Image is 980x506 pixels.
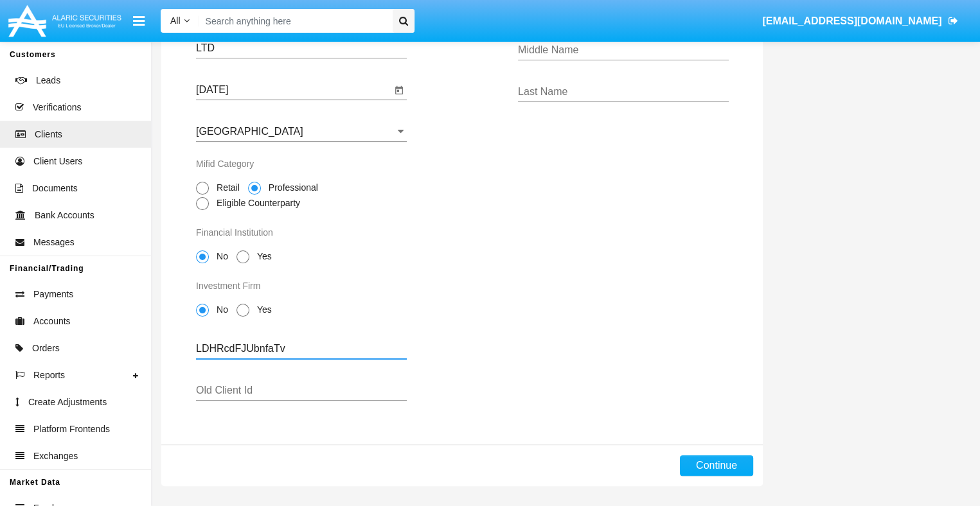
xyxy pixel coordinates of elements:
span: Orders [32,342,60,355]
label: Financial Institution [196,226,273,240]
span: Clients [35,128,62,141]
label: Mifid Category [196,157,254,171]
img: Logo image [6,2,123,40]
input: Search [199,9,388,33]
span: Create Adjustments [28,396,107,409]
span: Bank Accounts [35,209,94,222]
span: Yes [249,250,275,263]
label: Investment Firm [196,279,260,293]
span: Documents [32,182,78,195]
span: Yes [249,303,275,317]
span: No [209,303,231,317]
span: Eligible Counterparty [209,196,303,210]
span: No [209,250,231,263]
a: [EMAIL_ADDRESS][DOMAIN_NAME] [756,3,964,39]
span: Platform Frontends [33,423,110,436]
span: Client Users [33,155,82,168]
span: Leads [36,74,60,87]
span: Exchanges [33,449,78,463]
span: Messages [33,236,75,249]
span: [EMAIL_ADDRESS][DOMAIN_NAME] [762,15,941,26]
span: Accounts [33,315,71,328]
span: Verifications [33,101,81,114]
button: Open calendar [391,83,407,98]
span: Reports [33,369,65,382]
span: Retail [209,181,243,195]
button: Continue [680,455,753,476]
a: All [161,14,199,28]
span: All [170,15,181,26]
span: Payments [33,288,73,301]
span: Professional [261,181,321,195]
